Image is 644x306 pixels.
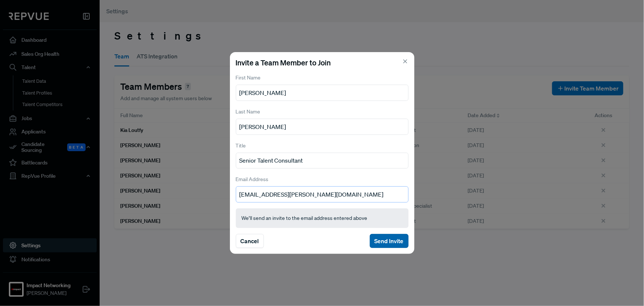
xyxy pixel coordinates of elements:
[397,190,406,198] keeper-lock: Open Keeper Popup
[236,58,409,67] h5: Invite a Team Member to Join
[236,186,409,203] input: johndoe@company.com
[236,74,261,82] label: First Name
[242,214,403,222] p: We’ll send an invite to the email address entered above
[236,153,409,169] input: Title
[236,142,246,150] label: Title
[236,234,264,248] button: Cancel
[236,108,261,116] label: Last Name
[236,176,269,183] label: Email Address
[370,234,409,248] button: Send Invite
[236,119,409,135] input: Doe
[236,85,409,101] input: John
